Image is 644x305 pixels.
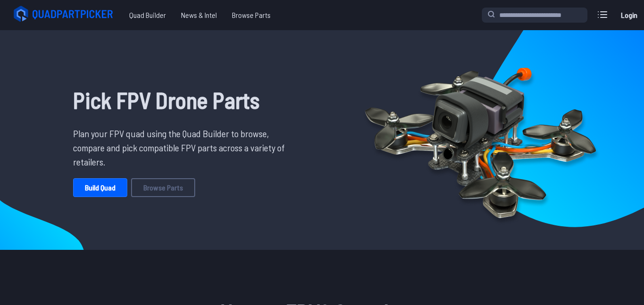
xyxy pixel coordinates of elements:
p: Plan your FPV quad using the Quad Builder to browse, compare and pick compatible FPV parts across... [73,126,292,169]
a: Login [618,6,640,25]
img: Quadcopter [345,46,616,234]
a: Build Quad [73,178,127,197]
a: News & Intel [173,6,224,25]
a: Quad Builder [122,6,173,25]
h1: Pick FPV Drone Parts [73,83,292,117]
a: Browse Parts [224,6,278,25]
a: Browse Parts [131,178,195,197]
